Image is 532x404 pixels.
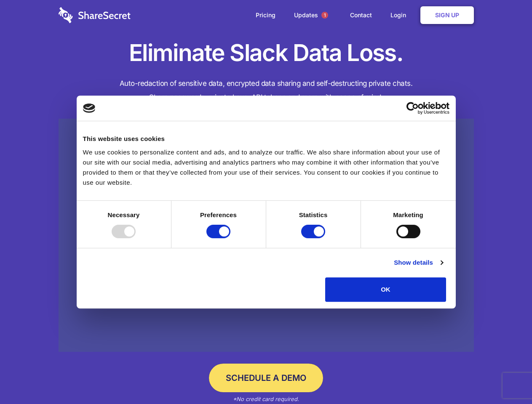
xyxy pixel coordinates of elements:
img: logo [83,104,96,113]
strong: Necessary [108,211,140,218]
a: Show details [394,258,443,268]
strong: Marketing [393,211,423,218]
a: Contact [342,2,380,28]
a: Pricing [247,2,284,28]
a: Login [382,2,419,28]
h4: Auto-redaction of sensitive data, encrypted data sharing and self-destructing private chats. Shar... [59,77,474,104]
div: We use cookies to personalize content and ads, and to analyze our traffic. We also share informat... [83,147,449,188]
strong: Preferences [200,211,237,218]
span: 1 [321,12,328,19]
a: Usercentrics Cookiebot - opens in a new window [376,102,449,114]
a: Wistia video thumbnail [59,119,474,352]
a: Schedule a Demo [209,364,323,392]
a: Sign Up [420,6,474,24]
strong: Statistics [299,211,328,218]
em: *No credit card required. [233,396,299,402]
button: OK [325,277,446,302]
img: logo-wordmark-white-trans-d4663122ce5f474addd5e946df7df03e33cb6a1c49d2221995e7729f52c070b2.svg [59,7,131,23]
div: This website uses cookies [83,134,449,144]
h1: Eliminate Slack Data Loss. [59,38,474,68]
